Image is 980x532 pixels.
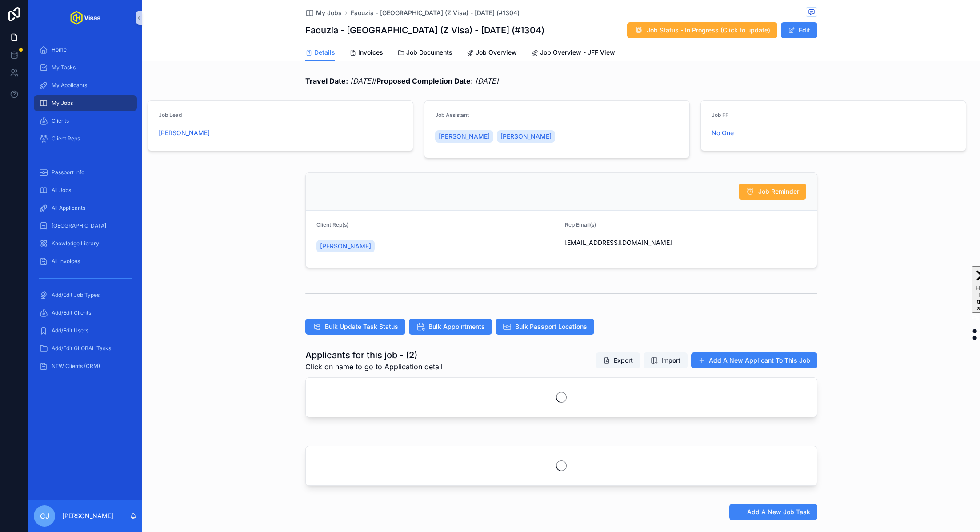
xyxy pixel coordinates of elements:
[34,287,137,303] a: Add/Edit Job Types
[627,22,777,38] button: Job Status - In Progress (Click to update)
[52,117,69,124] span: Clients
[52,204,85,212] span: All Applicants
[540,48,615,57] span: Job Overview - JFF View
[34,95,137,111] a: My Jobs
[52,258,80,265] span: All Invoices
[476,48,517,57] span: Job Overview
[52,46,67,53] span: Home
[439,132,490,141] span: [PERSON_NAME]
[52,100,73,107] span: My Jobs
[305,76,348,85] strong: Travel Date:
[52,309,91,316] span: Add/Edit Clients
[565,221,596,228] span: Rep Email(s)
[52,345,111,352] span: Add/Edit GLOBAL Tasks
[305,44,335,61] a: Details
[305,24,544,36] h1: Faouzia - [GEOGRAPHIC_DATA] (Z Visa) - [DATE] (#1304)
[52,363,100,370] span: NEW Clients (CRM)
[435,112,469,118] span: Job Assistant
[305,349,443,361] h1: Applicants for this job - (2)
[34,182,137,198] a: All Jobs
[712,128,734,137] a: No One
[397,44,452,62] a: Job Documents
[565,238,806,247] span: [EMAIL_ADDRESS][DOMAIN_NAME]
[52,327,88,334] span: Add/Edit Users
[305,76,499,86] span: /
[409,319,492,335] button: Bulk Appointments
[52,292,100,299] span: Add/Edit Job Types
[34,323,137,339] a: Add/Edit Users
[314,48,335,57] span: Details
[34,236,137,252] a: Knowledge Library
[596,352,640,368] button: Export
[70,11,100,25] img: App logo
[52,187,71,194] span: All Jobs
[52,240,99,247] span: Knowledge Library
[34,358,137,374] a: NEW Clients (CRM)
[758,187,799,196] span: Job Reminder
[52,169,84,176] span: Passport Info
[305,319,405,335] button: Bulk Update Task Status
[712,112,728,118] span: Job FF
[52,64,76,71] span: My Tasks
[34,253,137,269] a: All Invoices
[406,48,452,57] span: Job Documents
[729,504,817,520] button: Add A New Job Task
[34,60,137,76] a: My Tasks
[739,184,806,200] button: Job Reminder
[34,77,137,93] a: My Applicants
[325,322,398,331] span: Bulk Update Task Status
[376,76,473,85] strong: Proposed Completion Date:
[428,322,485,331] span: Bulk Appointments
[52,135,80,142] span: Client Reps
[496,319,594,335] button: Bulk Passport Locations
[349,44,383,62] a: Invoices
[515,322,587,331] span: Bulk Passport Locations
[40,511,49,521] span: CJ
[159,128,210,137] a: [PERSON_NAME]
[34,113,137,129] a: Clients
[305,8,342,17] a: My Jobs
[358,48,383,57] span: Invoices
[316,221,348,228] span: Client Rep(s)
[62,512,113,520] p: [PERSON_NAME]
[647,26,770,35] span: Job Status - In Progress (Click to update)
[661,356,680,365] span: Import
[316,8,342,17] span: My Jobs
[320,242,371,251] span: [PERSON_NAME]
[435,130,493,143] a: [PERSON_NAME]
[644,352,688,368] button: Import
[52,222,106,229] span: [GEOGRAPHIC_DATA]
[159,112,182,118] span: Job Lead
[52,82,87,89] span: My Applicants
[34,305,137,321] a: Add/Edit Clients
[475,76,499,85] em: [DATE]
[305,361,443,372] span: Click on name to go to Application detail
[781,22,817,38] button: Edit
[34,42,137,58] a: Home
[34,340,137,356] a: Add/Edit GLOBAL Tasks
[351,8,520,17] a: Faouzia - [GEOGRAPHIC_DATA] (Z Visa) - [DATE] (#1304)
[500,132,552,141] span: [PERSON_NAME]
[691,352,817,368] button: Add A New Applicant To This Job
[350,76,374,85] em: [DATE]
[316,240,375,252] a: [PERSON_NAME]
[34,218,137,234] a: [GEOGRAPHIC_DATA]
[34,131,137,147] a: Client Reps
[34,164,137,180] a: Passport Info
[28,36,142,386] div: scrollable content
[531,44,615,62] a: Job Overview - JFF View
[467,44,517,62] a: Job Overview
[34,200,137,216] a: All Applicants
[497,130,555,143] a: [PERSON_NAME]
